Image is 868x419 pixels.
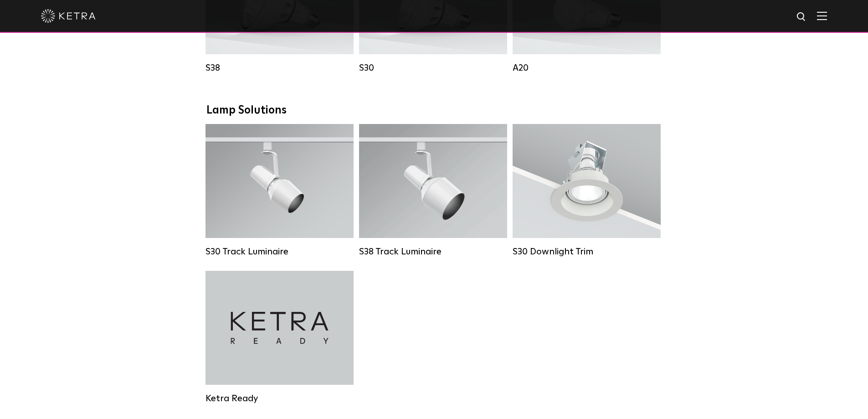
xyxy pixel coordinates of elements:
div: S30 [359,62,507,73]
div: S38 Track Luminaire [359,246,507,257]
div: S30 Downlight Trim [513,246,661,257]
a: S38 Track Luminaire Lumen Output:1100Colors:White / BlackBeam Angles:10° / 25° / 40° / 60°Wattage... [359,124,507,257]
img: ketra-logo-2019-white [41,9,96,23]
div: S38 [205,62,354,73]
div: Lamp Solutions [206,104,662,117]
a: S30 Track Luminaire Lumen Output:1100Colors:White / BlackBeam Angles:15° / 25° / 40° / 60° / 90°W... [205,124,354,257]
a: Ketra Ready Ketra Ready [205,271,354,404]
img: search icon [796,11,807,23]
img: Hamburger%20Nav.svg [817,11,827,20]
div: A20 [513,62,661,73]
div: Ketra Ready [205,393,354,404]
a: S30 Downlight Trim S30 Downlight Trim [513,124,661,257]
div: S30 Track Luminaire [205,246,354,257]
